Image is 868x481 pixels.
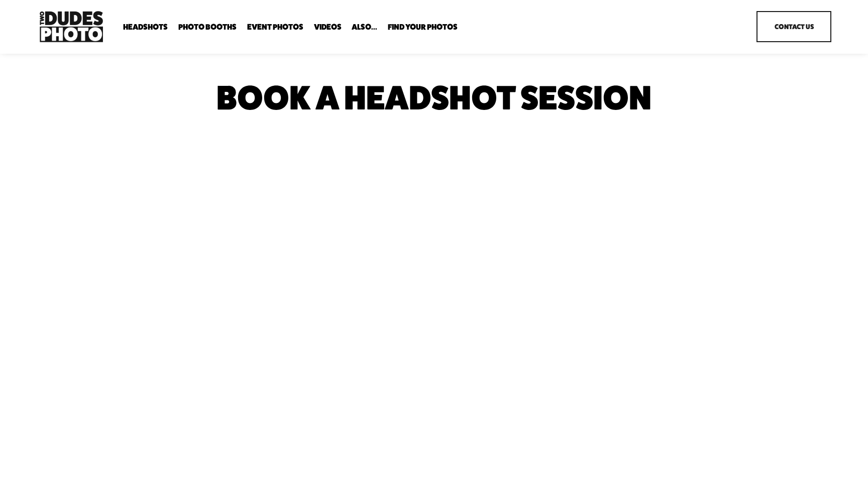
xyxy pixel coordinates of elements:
[37,128,832,469] iframe: Schedule Appointment
[123,23,168,31] span: Headshots
[388,23,458,31] span: Find Your Photos
[352,22,377,32] a: folder dropdown
[178,22,237,32] a: folder dropdown
[388,22,458,32] a: folder dropdown
[37,82,832,113] h1: Book a Headshot Session
[352,23,377,31] span: Also...
[123,22,168,32] a: folder dropdown
[756,11,831,42] a: Contact Us
[247,22,303,32] a: Event Photos
[178,23,237,31] span: Photo Booths
[314,22,342,32] a: Videos
[37,9,106,45] img: Two Dudes Photo | Headshots, Portraits &amp; Photo Booths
